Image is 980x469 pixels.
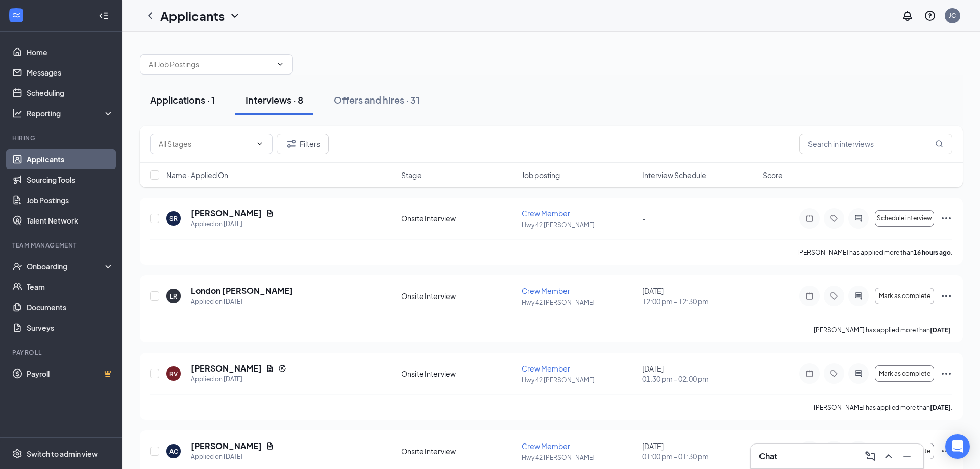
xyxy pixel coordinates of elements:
[875,288,934,304] button: Mark as complete
[256,140,264,148] svg: ChevronDown
[266,364,274,373] svg: Document
[803,292,816,300] svg: Note
[191,285,293,297] h5: London [PERSON_NAME]
[12,108,22,118] svg: Analysis
[191,208,262,219] h5: [PERSON_NAME]
[401,446,516,456] div: Onsite Interview
[799,134,952,154] input: Search in interviews
[160,7,225,24] h1: Applicants
[12,449,22,459] svg: Settings
[169,214,178,223] div: SR
[246,93,303,106] div: Interviews · 8
[169,447,178,456] div: AC
[266,209,274,217] svg: Document
[401,368,516,379] div: Onsite Interview
[642,451,756,461] span: 01:00 pm - 01:30 pm
[149,59,272,70] input: All Job Postings
[99,11,109,21] svg: Collapse
[522,376,636,384] p: Hwy 42 [PERSON_NAME]
[12,241,112,250] div: Team Management
[940,290,952,302] svg: Ellipses
[940,367,952,380] svg: Ellipses
[803,214,816,223] svg: Note
[401,291,516,301] div: Onsite Interview
[642,296,756,306] span: 12:00 pm - 12:30 pm
[875,210,934,227] button: Schedule interview
[191,374,286,384] div: Applied on [DATE]
[277,134,329,154] button: Filter Filters
[27,149,114,169] a: Applicants
[285,138,298,150] svg: Filter
[803,369,816,378] svg: Note
[642,374,756,384] span: 01:30 pm - 02:00 pm
[828,292,840,300] svg: Tag
[12,261,22,271] svg: UserCheck
[763,170,783,180] span: Score
[159,138,252,150] input: All Stages
[879,292,930,300] span: Mark as complete
[642,286,756,306] div: [DATE]
[814,326,952,334] p: [PERSON_NAME] has applied more than .
[828,369,840,378] svg: Tag
[852,369,865,378] svg: ActiveChat
[901,450,913,462] svg: Minimize
[901,10,914,22] svg: Notifications
[522,441,570,451] span: Crew Member
[27,261,105,271] div: Onboarding
[11,10,21,20] svg: WorkstreamLogo
[27,449,98,459] div: Switch to admin view
[642,363,756,384] div: [DATE]
[144,10,156,22] svg: ChevronLeft
[797,248,952,257] p: [PERSON_NAME] has applied more than .
[852,214,865,223] svg: ActiveChat
[191,452,274,462] div: Applied on [DATE]
[27,83,114,103] a: Scheduling
[229,10,241,22] svg: ChevronDown
[862,448,878,464] button: ComposeMessage
[150,93,215,106] div: Applications · 1
[940,445,952,457] svg: Ellipses
[401,170,422,180] span: Stage
[191,219,274,229] div: Applied on [DATE]
[522,364,570,373] span: Crew Member
[522,453,636,462] p: Hwy 42 [PERSON_NAME]
[191,440,262,452] h5: [PERSON_NAME]
[191,363,262,374] h5: [PERSON_NAME]
[879,370,930,377] span: Mark as complete
[27,42,114,62] a: Home
[522,298,636,307] p: Hwy 42 [PERSON_NAME]
[27,210,114,231] a: Talent Network
[924,10,936,22] svg: QuestionInfo
[875,443,934,459] button: Mark as complete
[522,286,570,295] span: Crew Member
[27,363,114,384] a: PayrollCrown
[27,108,114,118] div: Reporting
[914,249,951,256] b: 16 hours ago
[642,214,646,223] span: -
[759,451,777,462] h3: Chat
[877,215,932,222] span: Schedule interview
[334,93,420,106] div: Offers and hires · 31
[191,297,293,307] div: Applied on [DATE]
[522,170,560,180] span: Job posting
[814,403,952,412] p: [PERSON_NAME] has applied more than .
[27,297,114,317] a: Documents
[278,364,286,373] svg: Reapply
[940,212,952,225] svg: Ellipses
[930,326,951,334] b: [DATE]
[522,209,570,218] span: Crew Member
[266,442,274,450] svg: Document
[875,365,934,382] button: Mark as complete
[170,292,177,301] div: LR
[945,434,970,459] div: Open Intercom Messenger
[27,317,114,338] a: Surveys
[27,277,114,297] a: Team
[883,450,895,462] svg: ChevronUp
[864,450,876,462] svg: ComposeMessage
[276,60,284,68] svg: ChevronDown
[852,292,865,300] svg: ActiveChat
[930,404,951,411] b: [DATE]
[642,170,706,180] span: Interview Schedule
[27,190,114,210] a: Job Postings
